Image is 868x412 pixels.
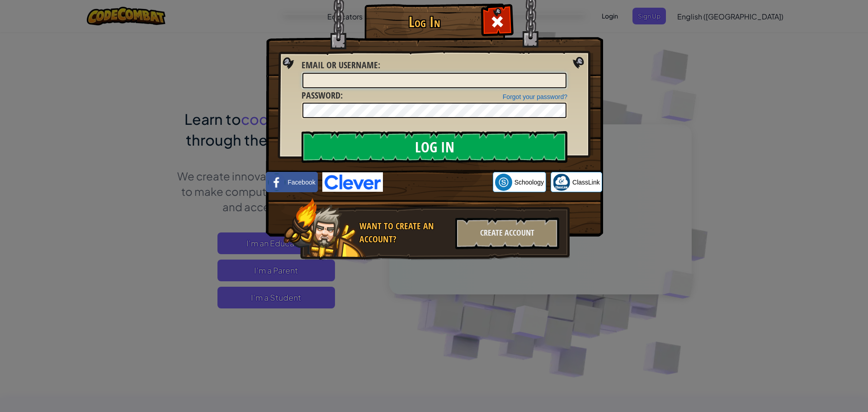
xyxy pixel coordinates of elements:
[553,174,570,191] img: classlink-logo-small.png
[359,220,450,246] div: Want to create an account?
[302,89,340,101] span: Password
[367,14,482,30] h1: Log In
[268,174,285,191] img: facebook_small.png
[302,59,378,71] span: Email or Username
[495,174,512,191] img: schoology.png
[322,172,383,192] img: clever-logo-blue.png
[302,89,343,102] label: :
[288,178,315,187] span: Facebook
[572,178,600,187] span: ClassLink
[383,172,493,192] iframe: Sign in with Google Button
[302,59,380,72] label: :
[514,178,544,187] span: Schoology
[503,93,567,100] a: Forgot your password?
[302,131,567,163] input: Log In
[455,218,559,249] div: Create Account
